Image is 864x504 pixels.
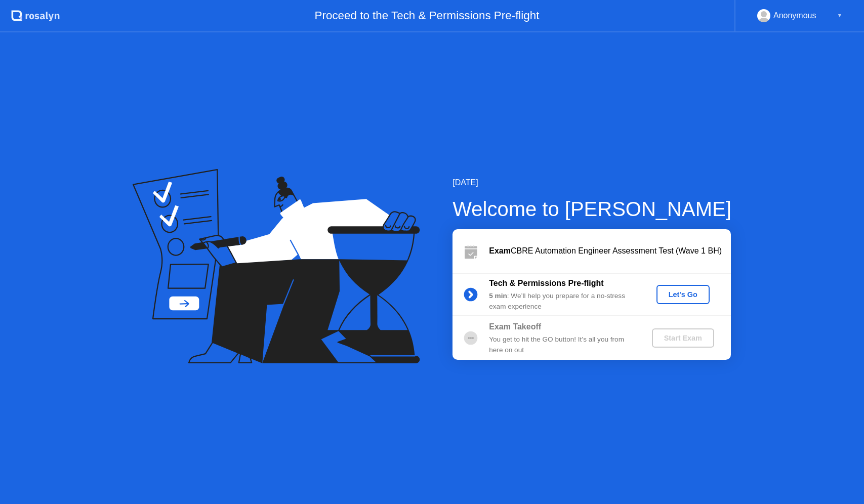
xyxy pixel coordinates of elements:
div: Start Exam [656,334,710,342]
div: You get to hit the GO button! It’s all you from here on out [489,334,635,355]
div: Let's Go [661,290,706,299]
div: Welcome to [PERSON_NAME] [452,194,731,224]
b: Exam [489,246,511,255]
div: CBRE Automation Engineer Assessment Test (Wave 1 BH) [489,245,731,257]
button: Let's Go [656,285,710,304]
div: : We’ll help you prepare for a no-stress exam experience [489,291,635,312]
b: Tech & Permissions Pre-flight [489,279,603,287]
div: Anonymous [773,9,816,22]
div: [DATE] [452,177,731,189]
button: Start Exam [652,328,714,348]
div: ▼ [837,9,842,22]
b: 5 min [489,292,507,300]
b: Exam Takeoff [489,322,541,331]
